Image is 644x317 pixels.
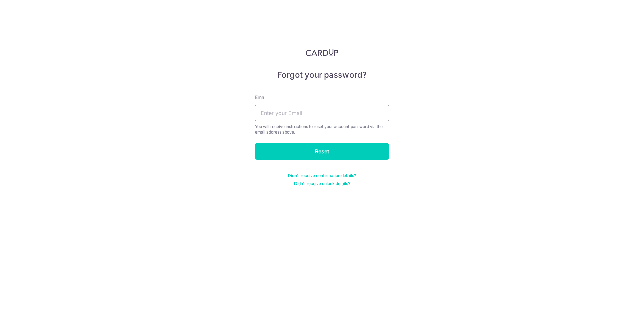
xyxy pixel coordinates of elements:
[255,94,266,101] label: Email
[255,70,389,81] h5: Forgot your password?
[288,173,356,178] a: Didn't receive confirmation details?
[294,181,350,187] a: Didn't receive unlock details?
[255,124,389,135] div: You will receive instructions to reset your account password via the email address above.
[255,143,389,160] input: Reset
[306,48,338,56] img: CardUp Logo
[255,105,389,121] input: Enter your Email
